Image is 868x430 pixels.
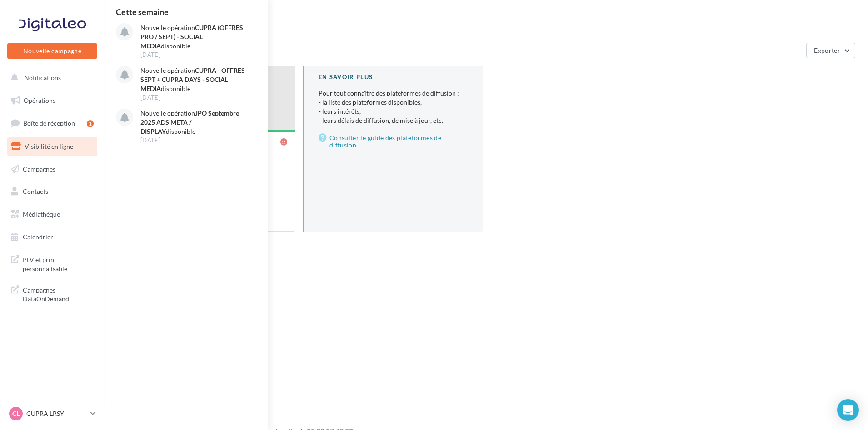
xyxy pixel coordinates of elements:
[24,74,61,81] span: Notifications
[5,250,99,277] a: PLV et print personnalisable
[115,46,803,55] div: 1 point de vente
[26,409,87,418] p: CUPRA LRSY
[23,165,55,172] span: Campagnes
[12,409,20,418] span: CL
[23,187,48,195] span: Contacts
[5,68,95,87] button: Notifications
[319,107,468,116] li: - leurs intérêts,
[5,205,99,224] a: Médiathèque
[23,233,53,241] span: Calendrier
[23,284,94,304] span: Campagnes DataOnDemand
[319,116,468,125] li: - leurs délais de diffusion, de mise à jour, etc.
[319,73,468,81] div: En savoir plus
[814,46,840,54] span: Exporter
[87,120,94,127] div: 1
[7,405,97,422] a: CL CUPRA LRSY
[5,160,99,179] a: Campagnes
[319,132,468,151] a: Consulter le guide des plateformes de diffusion
[319,89,468,125] p: Pour tout connaître des plateformes de diffusion :
[5,280,99,307] a: Campagnes DataOnDemand
[23,253,94,273] span: PLV et print personnalisable
[5,182,99,201] a: Contacts
[115,15,857,28] div: Visibilité en ligne
[5,228,99,247] a: Calendrier
[23,119,75,127] span: Boîte de réception
[5,91,99,110] a: Opérations
[806,43,855,58] button: Exporter
[5,137,99,156] a: Visibilité en ligne
[837,399,859,421] div: Open Intercom Messenger
[5,113,99,133] a: Boîte de réception1
[24,96,55,104] span: Opérations
[319,98,468,107] li: - la liste des plateformes disponibles,
[23,210,60,218] span: Médiathèque
[25,142,73,150] span: Visibilité en ligne
[7,43,97,59] button: Nouvelle campagne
